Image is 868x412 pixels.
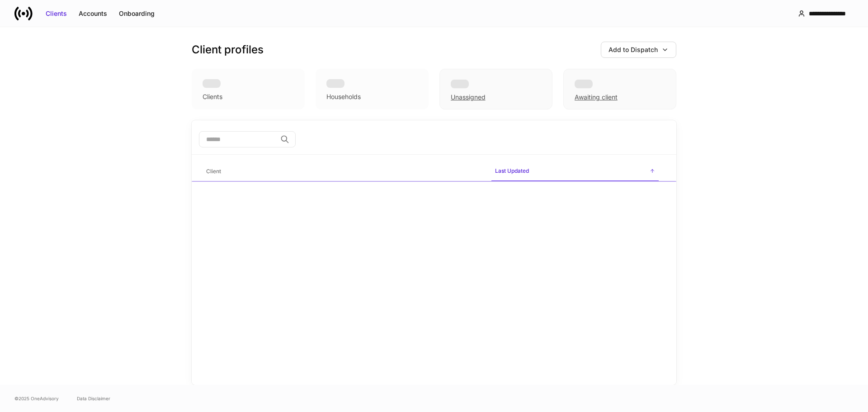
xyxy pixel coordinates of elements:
[46,9,67,18] div: Clients
[609,45,658,54] div: Add to Dispatch
[575,93,618,102] div: Awaiting client
[79,9,107,18] div: Accounts
[326,92,361,101] div: Households
[40,6,73,21] button: Clients
[203,162,484,181] span: Client
[77,395,110,402] a: Data Disclaimer
[439,69,552,109] div: Unassigned
[14,395,59,402] span: © 2025 OneAdvisory
[491,162,659,181] span: Last Updated
[119,9,155,18] div: Onboarding
[73,6,113,21] button: Accounts
[495,166,529,175] h6: Last Updated
[203,92,222,101] div: Clients
[113,6,160,21] button: Onboarding
[563,69,676,109] div: Awaiting client
[601,42,676,58] button: Add to Dispatch
[451,93,486,102] div: Unassigned
[192,43,264,57] h3: Client profiles
[206,167,221,175] h6: Client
